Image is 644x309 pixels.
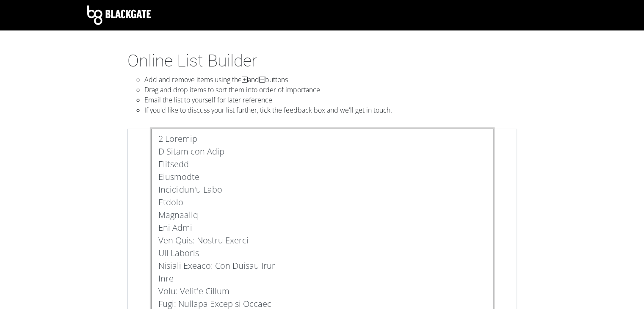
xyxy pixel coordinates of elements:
li: Add and remove items using the and buttons [144,74,517,85]
li: Drag and drop items to sort them into order of importance [144,85,517,95]
img: Blackgate [87,6,151,25]
h1: Online List Builder [127,51,517,71]
li: If you'd like to discuss your list further, tick the feedback box and we'll get in touch. [144,105,517,115]
li: Email the list to yourself for later reference [144,95,517,105]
